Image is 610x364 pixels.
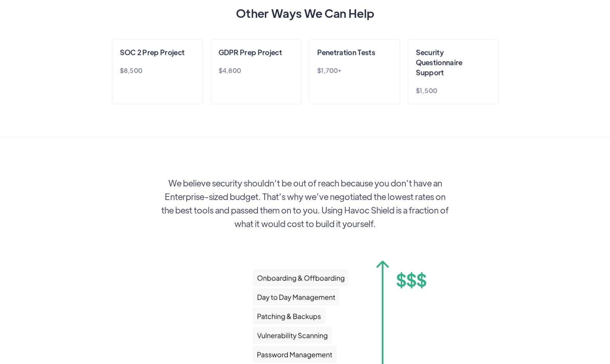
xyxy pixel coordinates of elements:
[120,65,195,76] p: $8,500
[160,176,451,230] p: We believe security shouldn’t be out of reach because you don’t have an Enterprise-sized budget. ...
[219,47,282,57] h3: GDPR Prep Project
[219,65,293,76] p: $4,800
[437,53,610,364] iframe: Chat Widget
[416,85,490,96] p: $1,500
[317,65,392,76] p: $1,700+
[197,5,413,21] h2: Other Ways We Can Help
[317,47,375,57] h3: Penetration Tests
[120,47,185,57] h3: SOC 2 Prep Project
[416,47,490,77] h3: Security Questionnaire Support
